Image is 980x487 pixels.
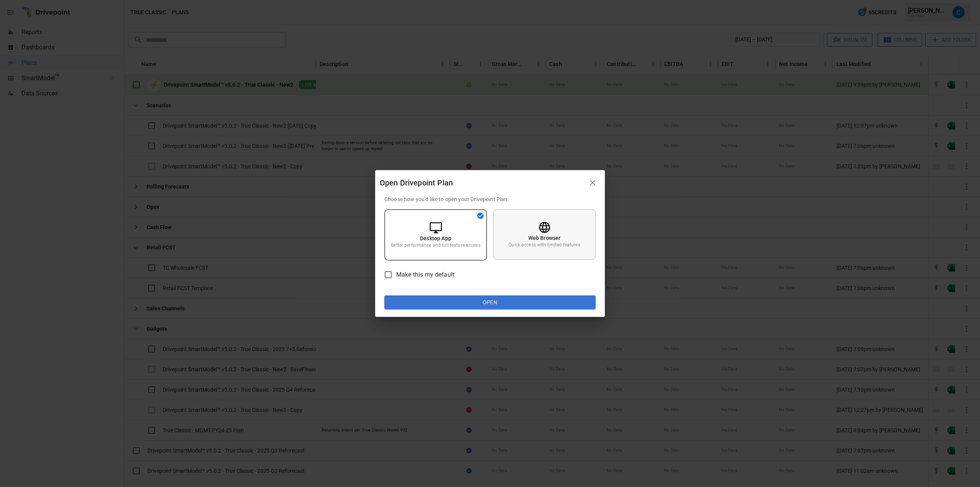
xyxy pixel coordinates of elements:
div: Open Drivepoint Plan [380,177,585,189]
p: Choose how you'd like to open your Drivepoint Plan [384,195,596,203]
p: Quick access with limited features [508,242,580,248]
p: Better performance and full feature access [391,242,480,249]
p: Desktop App [420,234,451,242]
button: Open [384,295,596,309]
p: Web Browser [528,234,561,242]
span: Make this my default [396,270,454,279]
